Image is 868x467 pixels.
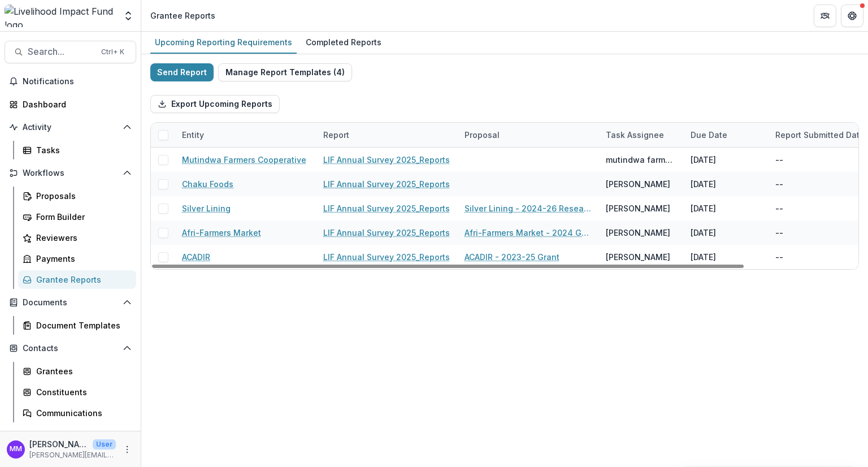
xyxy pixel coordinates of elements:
a: Grantees [18,362,136,380]
button: Open entity switcher [120,5,136,27]
div: -- [775,202,783,214]
div: [PERSON_NAME] [606,202,670,214]
div: mutindwa farmers <[EMAIL_ADDRESS][DOMAIN_NAME]> [606,154,677,166]
a: LIF Annual Survey 2025_Reports [323,154,450,166]
div: Proposals [36,190,127,202]
div: Task Assignee [599,123,684,147]
p: User [93,439,116,449]
a: Communications [18,404,136,422]
button: Send Report [150,63,214,81]
div: -- [775,178,783,190]
button: Get Help [841,5,863,27]
button: Open Contacts [5,339,136,357]
div: -- [775,227,783,239]
div: [PERSON_NAME] [606,227,670,239]
div: -- [775,154,783,166]
a: Upcoming Reporting Requirements [150,32,297,54]
div: [DATE] [684,220,769,245]
div: Document Templates [36,319,127,331]
a: Tasks [18,141,136,159]
div: Proposal [458,129,506,141]
div: Completed Reports [301,34,386,50]
button: More [120,443,134,456]
button: Open Data & Reporting [5,427,136,445]
a: Reviewers [18,228,136,247]
div: Report [316,123,458,147]
div: Grantee Reports [36,274,127,286]
div: Ctrl + K [99,46,127,58]
a: Afri-Farmers Market - 2024 GTKY Grant [465,227,592,239]
div: Entity [175,129,211,141]
a: Mutindwa Farmers Cooperative [182,154,306,166]
a: Document Templates [18,316,136,335]
span: Notifications [23,77,132,87]
div: Constituents [36,386,127,398]
div: Grantees [36,365,127,377]
div: Due Date [684,123,769,147]
div: -- [775,251,783,263]
button: Export Upcoming Reports [150,95,280,113]
span: Contacts [23,344,118,353]
button: Partners [814,5,836,27]
button: Search... [5,41,136,63]
div: Task Assignee [599,129,671,141]
img: Livelihood Impact Fund logo [5,5,116,27]
a: LIF Annual Survey 2025_Reports [323,178,450,190]
a: LIF Annual Survey 2025_Reports [323,202,450,214]
div: [PERSON_NAME] [606,251,670,263]
div: [DATE] [684,245,769,269]
div: Reviewers [36,232,127,244]
p: [PERSON_NAME] [29,438,88,450]
a: Proposals [18,187,136,205]
a: Silver Lining - 2024-26 Research Grant [465,202,592,214]
a: Dashboard [5,95,136,114]
button: Manage Report Templates (4) [218,63,352,81]
div: [PERSON_NAME] [606,178,670,190]
a: Silver Lining [182,202,231,214]
div: Tasks [36,144,127,156]
a: Chaku Foods [182,178,233,190]
span: Documents [23,298,118,308]
a: Form Builder [18,207,136,226]
a: ACADIR - 2023-25 Grant [465,251,559,263]
button: Open Activity [5,118,136,136]
a: LIF Annual Survey 2025_Reports [323,251,450,263]
div: Report [316,129,356,141]
div: Entity [175,123,316,147]
button: Notifications [5,72,136,90]
a: Payments [18,249,136,268]
div: Proposal [458,123,599,147]
span: Activity [23,123,118,132]
span: Workflows [23,168,118,178]
div: [DATE] [684,196,769,220]
a: Grantee Reports [18,270,136,289]
nav: breadcrumb [146,7,220,24]
div: Miriam Mwangi [10,446,22,453]
div: Communications [36,407,127,419]
div: Due Date [684,129,734,141]
div: Dashboard [23,98,127,110]
a: Afri-Farmers Market [182,227,261,239]
a: Constituents [18,383,136,401]
div: [DATE] [684,172,769,196]
div: Upcoming Reporting Requirements [150,34,297,50]
a: LIF Annual Survey 2025_Reports [323,227,450,239]
button: Open Documents [5,293,136,312]
div: Payments [36,253,127,265]
div: Form Builder [36,211,127,223]
a: Completed Reports [301,32,386,54]
p: [PERSON_NAME][EMAIL_ADDRESS][DOMAIN_NAME] [29,450,116,460]
div: Grantee Reports [150,10,215,21]
div: [DATE] [684,148,769,172]
a: ACADIR [182,251,210,263]
span: Search... [28,46,94,57]
button: Open Workflows [5,164,136,182]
